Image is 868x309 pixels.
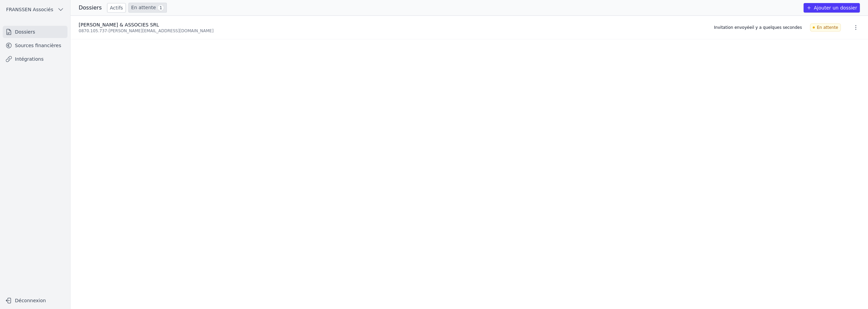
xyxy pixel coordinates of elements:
div: 0870.105.737 - [PERSON_NAME][EMAIL_ADDRESS][DOMAIN_NAME] [79,28,706,34]
a: Actifs [107,3,126,13]
button: FRANSSEN Associés [3,4,67,15]
h3: Dossiers [79,4,102,12]
a: Dossiers [3,26,67,38]
a: Sources financières [3,39,67,52]
a: En attente 1 [129,3,167,13]
span: FRANSSEN Associés [6,6,53,13]
button: Déconnexion [3,295,67,306]
button: Ajouter un dossier [804,3,860,13]
a: Intégrations [3,53,67,65]
span: 1 [157,4,164,11]
div: Invitation envoyée il y a quelques secondes [714,25,802,30]
span: En attente [810,23,841,32]
span: [PERSON_NAME] & ASSOCIES SRL [79,22,159,27]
